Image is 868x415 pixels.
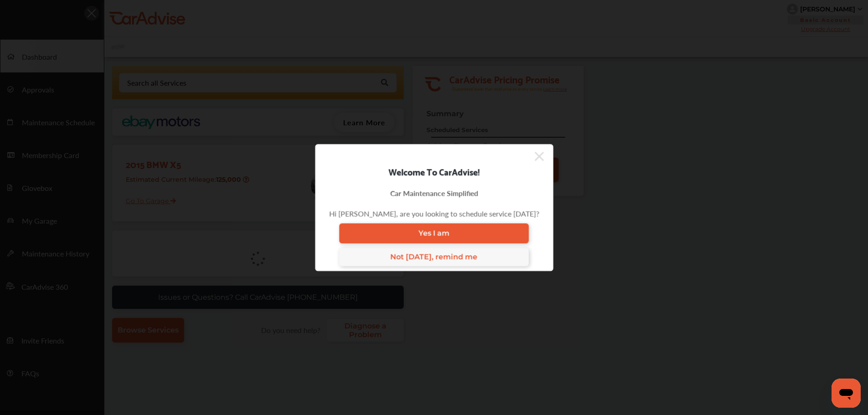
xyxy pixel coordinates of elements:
[390,188,478,198] div: Car Maintenance Simplified
[339,223,529,243] a: Yes I am
[339,248,529,266] a: Not [DATE], remind me
[315,164,553,179] div: Welcome To CarAdvise!
[390,253,478,261] span: Not [DATE], remind me
[418,229,449,238] span: Yes I am
[329,208,539,219] div: Hi [PERSON_NAME], are you looking to schedule service [DATE]?
[832,379,861,408] iframe: Button to launch messaging window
